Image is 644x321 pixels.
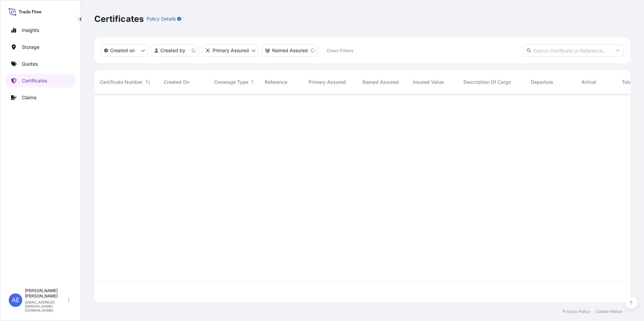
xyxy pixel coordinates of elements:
[523,44,624,57] input: Search Certificate or Reference...
[6,74,75,87] a: Certificates
[622,79,633,85] span: Total
[94,13,144,24] p: Certificates
[214,79,248,85] span: Coverage Type
[144,78,152,86] button: Sort
[6,91,75,104] a: Claims
[101,44,148,57] button: createdOn Filter options
[6,24,75,37] a: Insights
[25,300,67,312] p: [EMAIL_ADDRESS][PERSON_NAME][DOMAIN_NAME]
[581,79,596,85] span: Arrival
[595,309,622,314] a: Cookie Notice
[213,47,249,54] p: Primary Assured
[22,61,38,67] p: Quotes
[22,77,47,84] p: Certificates
[321,45,359,56] button: Clear Filters
[147,15,176,22] p: Policy Details
[6,40,75,54] a: Storage
[25,288,67,299] p: [PERSON_NAME] [PERSON_NAME]
[152,44,199,57] button: createdBy Filter options
[22,94,36,101] p: Claims
[6,57,75,71] a: Quotes
[250,78,258,86] button: Sort
[164,79,189,85] span: Created On
[562,309,590,314] a: Privacy Policy
[202,44,259,57] button: distributor Filter options
[262,44,318,57] button: cargoOwner Filter options
[413,79,444,85] span: Insured Value
[12,297,20,304] span: AE
[265,79,287,85] span: Reference
[110,47,135,54] p: Created on
[100,79,142,85] span: Certificate Number
[463,79,511,85] span: Description Of Cargo
[272,47,308,54] p: Named Assured
[22,27,39,34] p: Insights
[531,79,553,85] span: Departure
[309,79,346,85] span: Primary Assured
[160,47,185,54] p: Created by
[362,79,399,85] span: Named Assured
[22,44,39,50] p: Storage
[327,47,353,54] p: Clear Filters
